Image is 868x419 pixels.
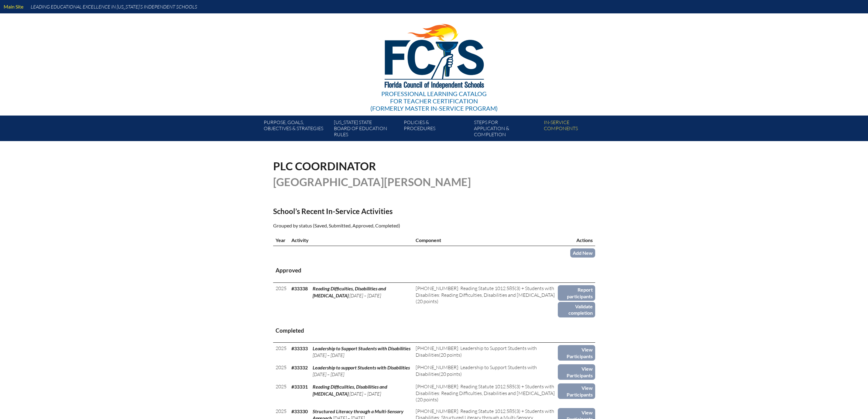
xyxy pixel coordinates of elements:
[313,384,387,396] span: Reading Difficulities, Disabilities and [MEDICAL_DATA]
[558,383,595,399] a: View Participants
[331,118,401,141] a: [US_STATE] StateBoard of Education rules
[413,343,558,362] td: (20 points)
[416,383,555,396] span: [PHONE_NUMBER]: Reading Statute 1012.585(3) + Students with Disabilities: Reading Difficulties, D...
[313,286,386,298] span: Reading Difficulties, Disabilities and [MEDICAL_DATA]
[289,234,413,246] th: Activity
[558,364,595,380] a: View Participants
[273,283,289,319] td: 2025
[371,13,497,96] img: FCISlogo221.eps
[349,391,381,397] span: [DATE] – [DATE]
[273,207,487,216] h2: School’s Recent In-Service Activities
[261,118,331,141] a: Purpose, goals,objectives & strategies
[368,12,500,113] a: Professional Learning Catalog for Teacher Certification(formerly Master In-service Program)
[276,267,593,274] h3: Approved
[558,234,595,246] th: Actions
[558,302,595,317] a: Validate completion
[390,97,478,105] span: for Teacher Certification
[273,175,471,189] span: [GEOGRAPHIC_DATA][PERSON_NAME]
[401,118,471,141] a: Policies &Procedures
[291,286,308,291] b: #33338
[416,285,555,298] span: [PHONE_NUMBER]: Reading Statute 1012.585(3) + Students with Disabilities: Reading Difficulties, D...
[273,222,487,230] p: Grouped by status (Saved, Submitted, Approved, Completed)
[413,234,558,246] th: Component
[472,118,541,141] a: Steps forapplication & completion
[291,384,308,390] b: #33331
[273,381,289,405] td: 2025
[570,248,595,257] a: Add New
[273,234,289,246] th: Year
[349,293,381,299] span: [DATE] – [DATE]
[558,345,595,361] a: View Participants
[313,352,344,358] span: [DATE] – [DATE]
[413,283,558,319] td: (20 points)
[273,362,289,381] td: 2025
[291,365,308,370] b: #33332
[273,343,289,362] td: 2025
[273,159,376,173] span: PLC Coordinator
[413,362,558,381] td: (20 points)
[416,345,537,358] span: [PHONE_NUMBER]: Leadership to Support Students with Disabilities
[1,2,26,11] a: Main Site
[313,365,410,370] span: Leadership to support Students with Disabilities
[416,364,537,377] span: [PHONE_NUMBER]: Leadership to Support Students with Disabilities
[558,285,595,301] a: Report participants
[276,327,593,334] h3: Completed
[291,408,308,414] b: #33330
[313,345,410,351] span: Leadership to Support Students with Disabilities
[370,90,498,112] div: Professional Learning Catalog (formerly Master In-service Program)
[313,371,344,377] span: [DATE] – [DATE]
[413,381,558,405] td: (20 points)
[291,345,308,351] b: #33333
[541,118,611,141] a: In-servicecomponents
